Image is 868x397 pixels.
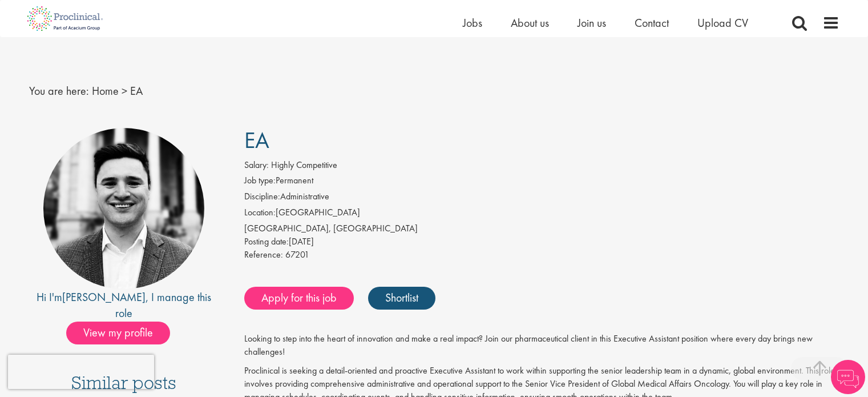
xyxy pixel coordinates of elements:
span: EA [244,126,269,155]
span: View my profile [66,322,170,344]
iframe: reCAPTCHA [8,355,154,389]
div: [GEOGRAPHIC_DATA], [GEOGRAPHIC_DATA] [244,222,839,235]
a: breadcrumb link [92,83,119,98]
li: Administrative [244,190,839,206]
img: Chatbot [831,360,865,394]
span: EA [130,83,143,98]
span: Posting date: [244,235,289,247]
a: Jobs [463,15,482,30]
label: Job type: [244,174,276,187]
a: Apply for this job [244,287,354,310]
span: 67201 [285,248,309,260]
li: Permanent [244,174,839,190]
span: You are here: [29,83,89,98]
a: Upload CV [697,15,748,30]
a: About us [511,15,549,30]
a: [PERSON_NAME] [62,290,146,304]
span: Highly Competitive [271,159,337,171]
label: Discipline: [244,190,280,203]
a: View my profile [66,324,181,339]
div: [DATE] [244,235,839,248]
label: Salary: [244,159,269,172]
a: Join us [578,15,606,30]
img: imeage of recruiter Edward Little [43,128,204,289]
a: Shortlist [368,287,435,310]
label: Location: [244,206,276,219]
div: Hi I'm , I manage this role [29,289,219,322]
p: Looking to step into the heart of innovation and make a real impact? Join our pharmaceutical clie... [244,332,839,359]
li: [GEOGRAPHIC_DATA] [244,206,839,222]
label: Reference: [244,248,283,262]
a: Contact [635,15,669,30]
span: > [122,83,127,98]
